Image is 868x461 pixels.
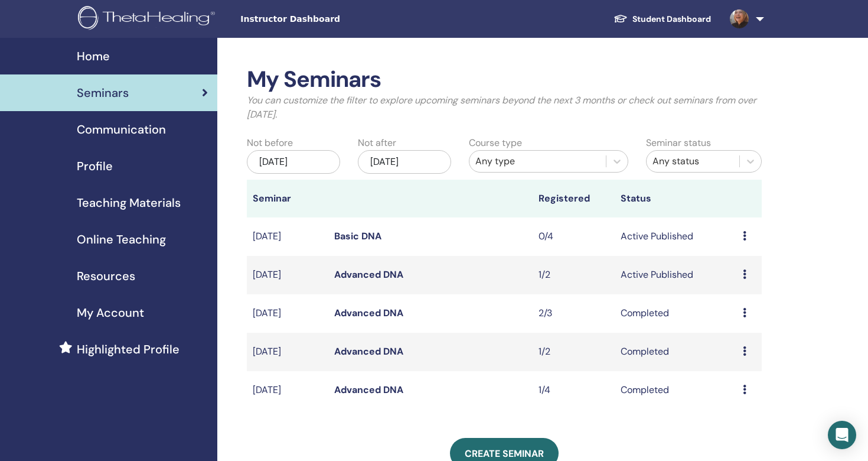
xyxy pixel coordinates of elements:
[533,371,614,410] td: 1/4
[615,333,738,371] td: Completed
[77,194,181,212] span: Teaching Materials
[615,371,738,410] td: Completed
[828,421,856,449] div: Open Intercom Messenger
[240,13,417,25] span: Instructor Dashboard
[334,345,403,358] a: Advanced DNA
[247,180,328,217] th: Seminar
[77,230,166,248] span: Online Teaching
[604,8,720,30] a: Student Dashboard
[77,157,113,175] span: Profile
[334,268,403,281] a: Advanced DNA
[77,121,166,138] span: Communication
[77,84,129,102] span: Seminars
[334,384,403,396] a: Advanced DNA
[247,294,328,333] td: [DATE]
[615,217,738,256] td: Active Published
[533,294,614,333] td: 2/3
[247,333,328,371] td: [DATE]
[533,217,614,256] td: 0/4
[77,340,180,358] span: Highlighted Profile
[615,294,738,333] td: Completed
[77,47,110,65] span: Home
[533,333,614,371] td: 1/2
[247,217,328,256] td: [DATE]
[730,9,749,28] img: default.jpg
[533,256,614,294] td: 1/2
[247,93,762,122] p: You can customize the filter to explore upcoming seminars beyond the next 3 months or check out s...
[78,6,219,33] img: logo.png
[358,136,396,150] label: Not after
[247,256,328,294] td: [DATE]
[247,136,293,150] label: Not before
[77,267,135,285] span: Resources
[247,66,762,93] h2: My Seminars
[475,154,601,168] div: Any type
[652,154,733,168] div: Any status
[334,307,403,319] a: Advanced DNA
[465,447,544,460] span: Create seminar
[334,230,381,242] a: Basic DNA
[469,136,522,150] label: Course type
[614,14,628,24] img: graduation-cap-white.svg
[615,180,738,217] th: Status
[615,256,738,294] td: Active Published
[358,150,451,174] div: [DATE]
[247,371,328,410] td: [DATE]
[247,150,340,174] div: [DATE]
[77,304,144,322] span: My Account
[646,136,711,150] label: Seminar status
[533,180,614,217] th: Registered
